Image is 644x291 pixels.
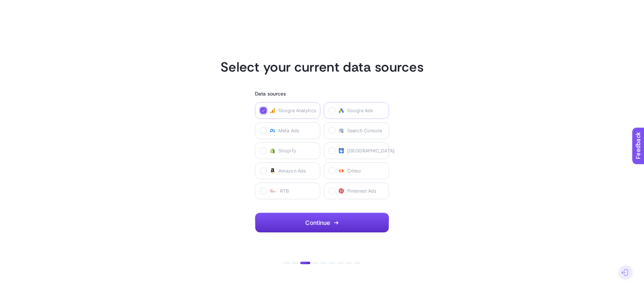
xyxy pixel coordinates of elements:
span: Feedback [5,3,32,9]
h1: Select your current data sources [221,59,423,75]
span: Shopify [278,147,296,154]
h3: Data sources [255,89,389,99]
span: Pinterest Ads [347,188,377,194]
span: Meta Ads [278,127,299,134]
span: Amazon Ads [278,167,306,174]
span: RTB [280,188,289,194]
button: Continue [255,213,389,233]
span: Search Console [347,127,382,134]
span: Google Analytics [278,107,316,114]
span: Criteo [347,167,361,174]
span: [GEOGRAPHIC_DATA] [347,147,395,154]
span: Continue [305,219,330,226]
span: Google Ads [347,107,373,114]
